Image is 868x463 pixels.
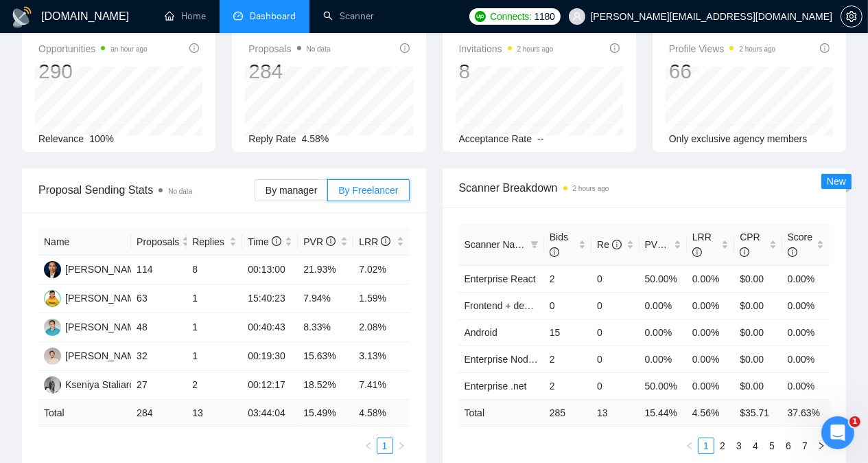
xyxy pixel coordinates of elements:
[572,12,582,21] span: user
[189,43,199,53] span: info-circle
[242,256,298,284] td: 00:13:00
[669,133,808,144] span: Only exclusive agency members
[610,43,620,53] span: info-circle
[669,58,776,84] div: 66
[242,342,298,371] td: 00:19:30
[131,284,187,313] td: 63
[131,342,187,371] td: 32
[65,377,145,392] div: Kseniya Staliarova
[797,438,813,454] li: 7
[298,256,353,284] td: 21.93%
[731,438,747,453] a: 3
[377,438,393,454] li: 1
[640,265,687,292] td: 50.00%
[544,399,591,426] td: 285
[248,236,281,247] span: Time
[841,11,863,22] a: setting
[353,342,409,371] td: 3.13%
[550,231,568,258] span: Bids
[38,58,148,84] div: 290
[788,231,813,258] span: Score
[813,438,830,454] button: right
[364,442,373,450] span: left
[11,6,33,28] img: logo
[537,133,543,144] span: --
[397,442,406,450] span: right
[640,399,687,426] td: 15.44 %
[298,313,353,342] td: 8.33%
[591,346,639,372] td: 0
[687,372,734,399] td: 0.00%
[38,181,255,199] span: Proposal Sending Stats
[544,292,591,319] td: 0
[475,11,486,22] img: upwork-logo.png
[298,400,353,427] td: 15.49 %
[89,133,114,144] span: 100%
[38,41,148,57] span: Opportunities
[459,179,830,196] span: Scanner Breakdown
[187,313,242,342] td: 1
[353,313,409,342] td: 2.08%
[782,292,830,319] td: 0.00%
[827,176,846,187] span: New
[739,45,775,53] time: 2 hours ago
[490,9,531,24] span: Connects:
[748,438,763,453] a: 4
[187,256,242,284] td: 8
[782,319,830,346] td: 0.00%
[597,239,622,250] span: Re
[187,342,242,371] td: 1
[681,438,698,454] li: Previous Page
[248,58,330,84] div: 284
[44,321,144,332] a: GE[PERSON_NAME]
[687,346,734,372] td: 0.00%
[782,399,830,426] td: 37.63 %
[360,438,377,454] li: Previous Page
[640,319,687,346] td: 0.00%
[400,43,410,53] span: info-circle
[841,5,863,27] button: setting
[740,247,749,257] span: info-circle
[233,11,243,21] span: dashboard
[544,372,591,399] td: 2
[298,371,353,400] td: 18.52%
[692,247,702,257] span: info-circle
[645,239,677,250] span: PVR
[248,41,330,57] span: Proposals
[591,372,639,399] td: 0
[764,438,779,453] a: 5
[242,371,298,400] td: 00:12:17
[465,354,570,365] a: Enterprise Node + React
[591,319,639,346] td: 0
[687,265,734,292] td: 0.00%
[692,231,712,258] span: LRR
[698,438,714,454] li: 1
[44,319,61,336] img: GE
[465,327,497,338] a: Android
[44,263,144,274] a: AM[PERSON_NAME]
[165,10,206,22] a: homeHome
[640,372,687,399] td: 50.00%
[303,236,336,247] span: PVR
[65,262,144,277] div: [PERSON_NAME]
[242,313,298,342] td: 00:40:43
[797,438,812,453] a: 7
[780,438,797,454] li: 6
[187,400,242,427] td: 13
[528,234,541,255] span: filter
[820,43,830,53] span: info-circle
[465,239,528,250] span: Scanner Name
[187,371,242,400] td: 2
[734,265,782,292] td: $0.00
[544,265,591,292] td: 2
[131,229,187,256] th: Proposals
[377,438,392,453] a: 1
[591,265,639,292] td: 0
[131,400,187,427] td: 284
[38,229,131,256] th: Name
[612,240,622,249] span: info-circle
[248,133,296,144] span: Reply Rate
[131,256,187,284] td: 114
[591,292,639,319] td: 0
[841,11,862,22] span: setting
